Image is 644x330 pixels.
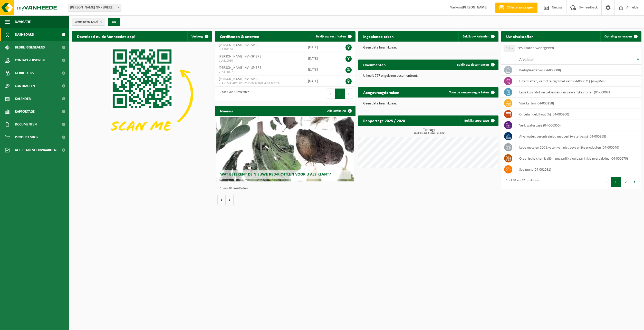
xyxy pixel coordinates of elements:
h2: Certificaten & attesten [215,31,264,41]
h2: Rapportage 2025 / 2024 [358,115,410,125]
a: Alle artikelen [323,106,355,116]
h2: Ingeplande taken [358,31,399,41]
span: [PERSON_NAME] NV - SPIERE [219,66,261,70]
span: Bekijk uw documenten [457,63,489,66]
td: onbehandeld hout (A) (04-000200) [515,109,641,120]
span: VINCENT SHEPPARD NV - SPIERE [68,4,121,11]
td: afvalwater, verontreinigd met verf (waterbasis) (04-000358) [515,131,641,142]
span: Gebruikers [15,67,34,80]
h3: Tonnage [361,128,498,134]
h2: Aangevraagde taken [358,87,405,97]
span: Kalender [15,92,31,105]
i: boxfilters [592,80,605,83]
td: [DATE] [304,75,336,87]
span: Bekijk uw kalender [463,35,489,38]
p: U heeft 727 ongelezen document(en). [363,74,493,78]
button: Vestigingen(2/2) [72,18,105,26]
span: VLA902156 [219,47,300,52]
span: [PERSON_NAME] NV - SPIERE [219,77,261,81]
button: Volgende [226,195,234,205]
span: [PERSON_NAME] NV - SPIERE [219,43,261,47]
span: Product Shop [15,131,38,144]
span: Vestigingen [75,18,98,26]
h2: Download nu de Vanheede+ app! [72,31,140,41]
td: [DATE] [304,53,336,64]
span: Toon de aangevraagde taken [449,91,489,94]
button: Previous [327,89,335,99]
td: lege metalen 200 L vaten van niet gevaarlijke producten (04-000646) [515,142,641,153]
label: resultaten weergeven [517,46,554,50]
span: Verberg [191,35,203,38]
p: 1 van 10 resultaten [220,187,353,190]
button: Verberg [187,31,212,42]
a: Ophaling aanvragen [600,31,641,42]
td: verf, waterbasis (04-000350) [515,120,641,131]
button: Vorige [217,195,226,205]
span: [PERSON_NAME] NV - SPIERE [219,55,261,59]
button: OK [108,18,120,26]
strong: [PERSON_NAME] [462,6,487,9]
span: Bekijk uw certificaten [316,35,346,38]
span: Afvalstof [519,58,534,62]
span: Rapportage [15,105,35,118]
img: Download de VHEPlus App [72,42,212,147]
button: 2 [621,177,631,187]
td: [DATE] [304,64,336,75]
h2: Uw afvalstoffen [501,31,539,41]
span: Offerte aanvragen [506,5,535,10]
div: 1 tot 4 van 4 resultaten [217,88,249,99]
span: Bedrijfsgegevens [15,41,45,54]
span: Wat betekent de nieuwe RED-richtlijn voor u als klant? [220,172,331,177]
count: (2/2) [91,20,98,24]
span: Contactpersonen [15,54,45,67]
button: 1 [611,177,621,187]
a: Bekijk rapportage [460,115,498,126]
span: Ophaling aanvragen [604,35,632,38]
a: Bekijk uw documenten [453,60,498,70]
p: Geen data beschikbaar. [363,102,493,105]
a: Bekijk uw kalender [458,31,498,42]
span: Contracten [15,80,35,92]
a: Toon de aangevraagde taken [445,87,498,98]
span: VLAREMA-ARCHIVE-20130606082054-01-002638 [219,81,300,85]
span: VLA610030 [219,59,300,63]
td: vlak karton (04-000158) [515,98,641,109]
a: Wat betekent de nieuwe RED-richtlijn voor u als klant? [216,117,354,181]
td: [DATE] [304,42,336,53]
span: VLA1710075 [219,70,300,74]
span: Acceptatievoorwaarden [15,144,56,157]
button: Previous [603,177,611,187]
div: 1 tot 10 van 12 resultaten [504,176,539,188]
h2: Documenten [358,60,391,70]
p: Geen data beschikbaar. [363,46,493,50]
span: Documenten [15,118,37,131]
span: Dashboard [15,28,34,41]
td: lege kunststof verpakkingen van gevaarlijke stoffen (04-000081) [515,87,641,98]
button: Next [631,177,639,187]
a: Bekijk uw certificaten [312,31,355,42]
td: organische chemicaliën, gevaarlijk vloeibaar in kleinverpakking (04-000670) [515,153,641,164]
span: 10 [504,45,515,52]
button: 1 [335,89,345,99]
span: 2024: 65,400 t - 2025: 34,832 t [361,132,498,134]
td: bedrijfsrestafval (04-000008) [515,65,641,76]
span: Navigatie [15,15,31,28]
td: filtermatten, verontreinigd met verf (04-000071) | [515,76,641,87]
span: 10 [504,45,515,52]
h2: Nieuws [215,106,238,116]
a: Offerte aanvragen [495,3,537,13]
td: sediment (04-001091) [515,164,641,175]
button: Next [345,89,353,99]
span: VINCENT SHEPPARD NV - SPIERE [68,4,121,12]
